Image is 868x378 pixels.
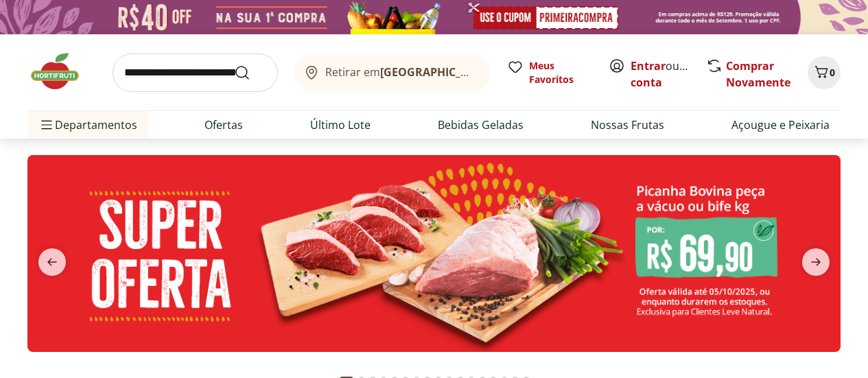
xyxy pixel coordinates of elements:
button: Submit Search [234,64,267,81]
span: ou [631,58,692,91]
button: Retirar em[GEOGRAPHIC_DATA]/[GEOGRAPHIC_DATA] [294,54,491,92]
button: previous [27,248,77,276]
button: Carrinho [808,56,841,89]
span: Meus Favoritos [529,59,592,86]
a: Comprar Novamente [726,58,790,90]
a: Último Lote [310,117,371,133]
img: Hortifruti [27,51,96,92]
a: Nossas Frutas [591,117,664,133]
b: [GEOGRAPHIC_DATA]/[GEOGRAPHIC_DATA] [380,64,611,80]
span: 0 [830,66,835,79]
a: Açougue e Peixaria [731,117,830,133]
input: search [113,54,278,92]
button: Menu [38,108,55,141]
button: next [791,248,841,276]
a: Meus Favoritos [507,59,592,86]
span: Departamentos [38,108,137,141]
a: Ofertas [204,117,243,133]
img: super oferta [27,155,841,352]
a: Bebidas Geladas [438,117,524,133]
a: Entrar [631,58,666,73]
span: Retirar em [325,66,477,78]
a: Criar conta [631,58,706,90]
